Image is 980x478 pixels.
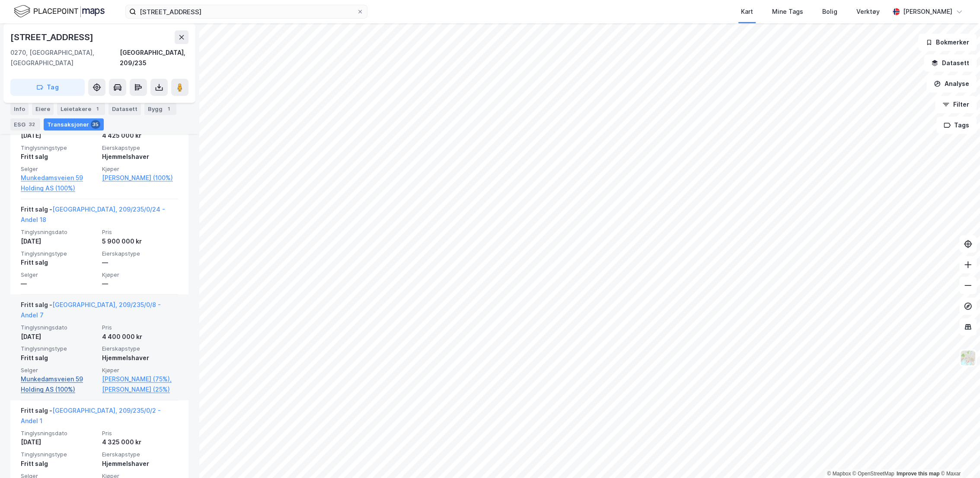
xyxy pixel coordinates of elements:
a: Munkedamsveien 59 Holding AS (100%) [21,173,97,193]
div: Fritt salg [21,459,97,469]
a: [GEOGRAPHIC_DATA], 209/235/0/24 - Andel 18 [21,206,165,223]
div: ESG [10,118,40,130]
a: Mapbox [827,471,851,477]
input: Søk på adresse, matrikkel, gårdeiere, leietakere eller personer [136,5,357,18]
span: Tinglysningsdato [21,324,97,331]
span: Tinglysningstype [21,250,97,257]
div: 1 [164,104,173,113]
div: — [21,279,97,289]
span: Eierskapstype [102,250,178,257]
img: Z [960,350,976,366]
span: Kjøper [102,271,178,279]
div: 4 325 000 kr [102,437,178,447]
button: Datasett [924,54,977,72]
a: OpenStreetMap [852,471,894,477]
div: 4 425 000 kr [102,130,178,141]
div: Hjemmelshaver [102,459,178,469]
button: Tag [10,79,85,96]
span: Eierskapstype [102,144,178,152]
div: Mine Tags [772,6,803,17]
a: [GEOGRAPHIC_DATA], 209/235/0/8 - Andel 7 [21,301,161,319]
div: — [102,257,178,268]
a: [PERSON_NAME] (100%) [102,173,178,183]
div: — [102,279,178,289]
div: Fritt salg [21,152,97,162]
span: Tinglysningstype [21,144,97,152]
span: Selger [21,271,97,279]
div: 5 900 000 kr [102,236,178,247]
div: Fritt salg - [21,405,178,430]
span: Pris [102,430,178,437]
div: Bygg [144,103,176,115]
div: Kontrollprogram for chat [937,437,980,478]
div: [DATE] [21,437,97,447]
div: Fritt salg - [21,300,178,324]
span: Selger [21,367,97,374]
div: [GEOGRAPHIC_DATA], 209/235 [120,47,188,68]
div: Hjemmelshaver [102,353,178,363]
div: Datasett [109,103,141,115]
button: Bokmerker [918,34,977,51]
div: Fritt salg - [21,204,178,228]
div: [PERSON_NAME] [903,6,952,17]
div: Kart [741,6,753,17]
div: 1 [93,104,102,113]
div: Leietakere [57,103,105,115]
span: Pris [102,228,178,236]
div: Info [10,103,29,115]
span: Tinglysningstype [21,345,97,352]
button: Tags [936,117,977,134]
button: Analyse [926,75,977,92]
div: Bolig [822,6,837,17]
div: [DATE] [21,236,97,247]
div: 4 400 000 kr [102,332,178,342]
span: Tinglysningstype [21,451,97,458]
div: Hjemmelshaver [102,152,178,162]
span: Kjøper [102,367,178,374]
div: Transaksjoner [44,118,104,130]
span: Eierskapstype [102,345,178,352]
a: [PERSON_NAME] (25%) [102,384,178,395]
a: Improve this map [897,471,939,477]
div: Fritt salg [21,257,97,268]
span: Pris [102,324,178,331]
a: [PERSON_NAME] (75%), [102,374,178,384]
div: Fritt salg [21,353,97,363]
iframe: Chat Widget [937,437,980,478]
div: [STREET_ADDRESS] [10,30,95,44]
div: 0270, [GEOGRAPHIC_DATA], [GEOGRAPHIC_DATA] [10,47,120,68]
div: 32 [27,120,37,129]
span: Kjøper [102,165,178,173]
img: logo.f888ab2527a4732fd821a326f86c7f29.svg [14,4,105,19]
div: [DATE] [21,130,97,141]
div: Eiere [32,103,54,115]
div: Verktøy [856,6,880,17]
div: [DATE] [21,332,97,342]
div: 35 [91,120,100,129]
span: Eierskapstype [102,451,178,458]
a: [GEOGRAPHIC_DATA], 209/235/0/2 - Andel 1 [21,407,161,424]
button: Filter [935,96,977,113]
span: Tinglysningsdato [21,228,97,236]
a: Munkedamsveien 59 Holding AS (100%) [21,374,97,395]
span: Selger [21,165,97,173]
span: Tinglysningsdato [21,430,97,437]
